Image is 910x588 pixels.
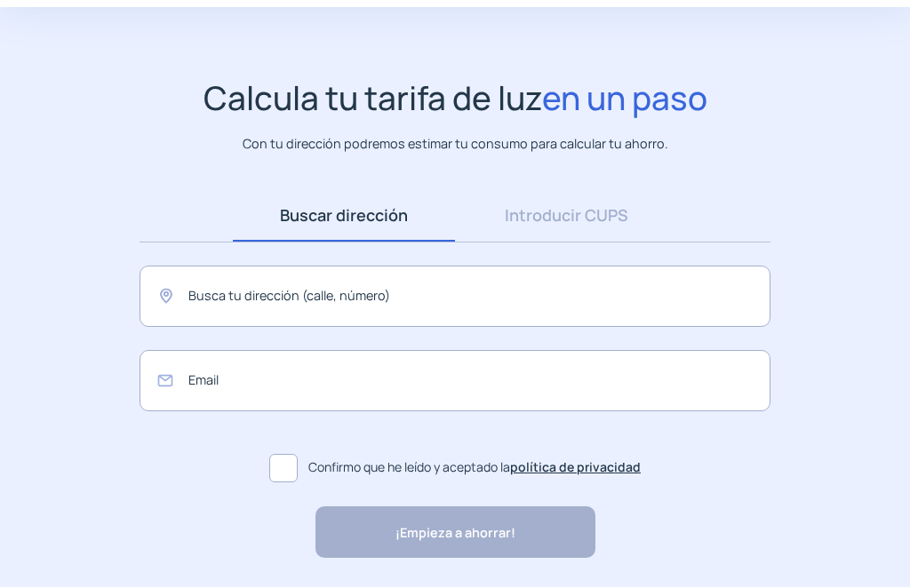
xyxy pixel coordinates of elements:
p: Con tu dirección podremos estimar tu consumo para calcular tu ahorro. [243,135,668,155]
a: Introducir CUPS [455,190,677,242]
h1: Calcula tu tarifa de luz [204,79,707,118]
a: Buscar dirección [233,190,455,242]
span: en un paso [542,76,707,121]
a: política de privacidad [510,459,641,476]
span: Confirmo que he leído y aceptado la [308,458,641,478]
